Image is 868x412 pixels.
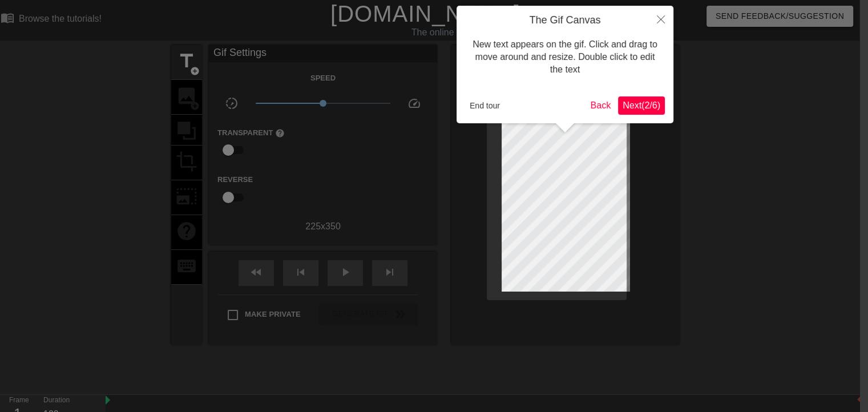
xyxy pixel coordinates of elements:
[465,14,665,27] h4: The Gif Canvas
[245,309,301,320] span: Make Private
[330,1,520,26] a: [DOMAIN_NAME]
[275,128,285,138] span: help
[706,6,853,27] button: Send Feedback/Suggestion
[209,220,437,233] div: 225 x 350
[310,72,336,84] label: Speed
[217,174,253,185] label: Reverse
[407,96,421,110] span: speed
[19,14,102,23] div: Browse the tutorials!
[43,397,70,404] label: Duration
[383,265,397,279] span: skip_next
[623,100,660,110] span: Next ( 2 / 6 )
[209,45,437,62] div: Gif Settings
[217,127,285,139] label: Transparent
[338,265,352,279] span: play_arrow
[465,27,665,88] div: New text appears on the gif. Click and drag to move around and resize. Double click to edit the text
[465,97,504,114] button: End tour
[1,11,14,25] span: menu_book
[225,96,239,110] span: slow_motion_video
[190,66,200,76] span: add_circle
[586,96,616,115] button: Back
[1,11,102,29] a: Browse the tutorials!
[176,50,197,72] span: title
[716,9,844,23] span: Send Feedback/Suggestion
[294,265,308,279] span: skip_previous
[857,395,862,404] img: bound-end.png
[648,6,673,32] button: Close
[286,26,616,39] div: The online gif editor
[249,265,263,279] span: fast_rewind
[618,96,665,115] button: Next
